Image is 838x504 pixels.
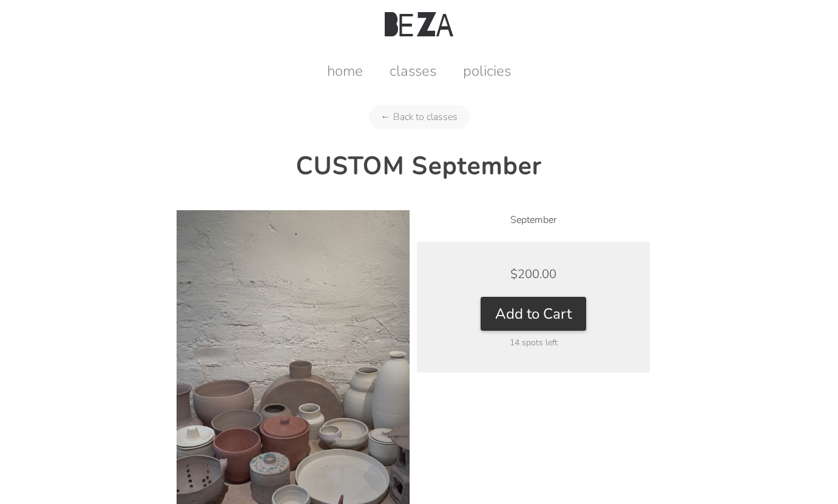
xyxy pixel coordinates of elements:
a: policies [451,61,523,81]
div: 14 spots left [441,337,626,348]
a: home [315,61,375,81]
div: $200.00 [441,266,626,282]
a: ← Back to classes [369,105,470,129]
button: Add to Cart [481,297,586,331]
a: classes [377,61,448,81]
img: Beza Studio Logo [385,12,453,36]
h2: CUSTOM September [177,150,662,182]
li: September [417,210,650,230]
a: CUSTOM September product photo [177,396,410,409]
